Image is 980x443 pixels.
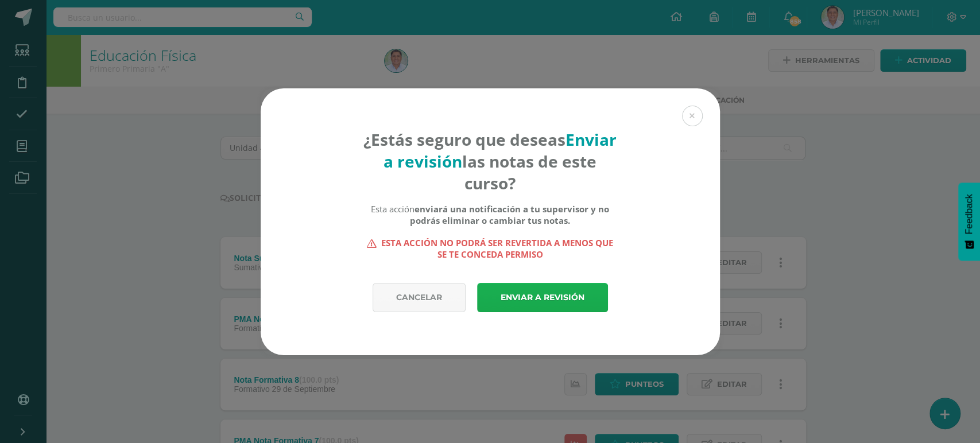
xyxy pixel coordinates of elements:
[363,203,617,226] div: Esta acción
[682,106,703,126] button: Close (Esc)
[363,237,617,260] strong: Esta acción no podrá ser revertida a menos que se te conceda permiso
[384,129,617,172] strong: Enviar a revisión
[964,194,974,234] span: Feedback
[373,283,466,312] a: Cancelar
[958,182,980,261] button: Feedback - Mostrar encuesta
[477,283,608,312] a: Enviar a revisión
[410,203,609,226] b: enviará una notificación a tu supervisor y no podrás eliminar o cambiar tus notas.
[363,129,617,194] h4: ¿Estás seguro que deseas las notas de este curso?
